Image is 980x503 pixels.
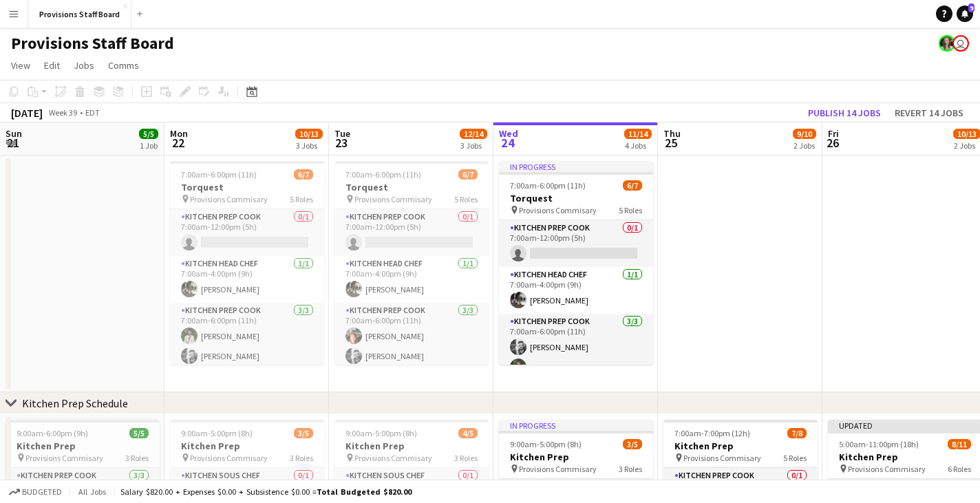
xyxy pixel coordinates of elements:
span: Comms [108,59,139,72]
span: Week 39 [45,107,80,118]
span: 23 [332,135,350,151]
app-user-avatar: Dustin Gallagher [952,35,969,52]
span: 9:00am-5:00pm (8h) [181,428,253,438]
span: 9:00am-5:00pm (8h) [345,428,417,438]
div: EDT [85,107,100,118]
span: 21 [3,135,22,151]
span: 7:00am-6:00pm (11h) [345,169,421,180]
app-card-role: Kitchen Prep Cook0/17:00am-12:00pm (5h) [499,220,653,267]
span: Provisions Commisary [519,205,597,215]
app-user-avatar: Giannina Fazzari [939,35,955,52]
span: Thu [663,127,681,140]
span: Provisions Commisary [190,453,268,463]
span: Budgeted [22,487,62,497]
app-job-card: 7:00am-6:00pm (11h)6/7Torquest Provisions Commisary5 RolesKitchen Prep Cook0/17:00am-12:00pm (5h)... [170,161,324,365]
span: Provisions Commisary [25,453,103,463]
span: 4/5 [458,428,478,438]
div: 2 Jobs [954,140,980,151]
div: 4 Jobs [625,140,651,151]
span: 25 [661,135,681,151]
div: Salary $820.00 + Expenses $0.00 + Subsistence $0.00 = [120,486,412,497]
h1: Provisions Staff Board [11,33,174,54]
button: Provisions Staff Board [28,1,131,28]
span: 3 Roles [290,453,313,463]
app-card-role: Kitchen Prep Cook0/17:00am-12:00pm (5h) [170,209,324,256]
span: 12/14 [460,129,487,139]
a: View [6,56,36,74]
span: 24 [497,135,518,151]
span: Fri [828,127,839,140]
h3: Torquest [499,192,653,204]
span: Provisions Commisary [354,453,432,463]
span: 5 Roles [783,453,807,463]
span: Jobs [74,59,94,72]
span: Provisions Commisary [190,194,268,204]
span: Wed [499,127,518,140]
span: Edit [44,59,60,72]
span: 9:00am-6:00pm (9h) [17,428,88,438]
div: Kitchen Prep Schedule [22,396,128,410]
span: 5 Roles [290,194,313,204]
a: Comms [103,56,145,74]
span: 9:00am-5:00pm (8h) [510,439,582,449]
span: 6 Roles [948,464,971,474]
span: Provisions Commisary [683,453,761,463]
div: 1 Job [140,140,158,151]
app-card-role: Kitchen Head Chef1/17:00am-4:00pm (9h)[PERSON_NAME] [170,256,324,303]
span: 26 [826,135,839,151]
span: 3/5 [623,439,642,449]
app-card-role: Kitchen Prep Cook3/37:00am-6:00pm (11h)[PERSON_NAME][PERSON_NAME] [499,314,653,400]
span: 6/7 [294,169,313,180]
div: [DATE] [11,106,43,120]
h3: Kitchen Prep [499,451,653,463]
app-card-role: Kitchen Prep Cook3/37:00am-6:00pm (11h)[PERSON_NAME][PERSON_NAME] [334,303,489,389]
app-job-card: 7:00am-6:00pm (11h)6/7Torquest Provisions Commisary5 RolesKitchen Prep Cook0/17:00am-12:00pm (5h)... [334,161,489,365]
span: 7:00am-6:00pm (11h) [181,169,257,180]
span: 5:00am-11:00pm (18h) [839,439,919,449]
span: Mon [170,127,188,140]
span: 5 Roles [454,194,478,204]
span: Sun [6,127,22,140]
span: 7:00am-7:00pm (12h) [674,428,750,438]
h3: Kitchen Prep [6,440,160,452]
div: In progress [499,161,653,172]
span: 7/8 [787,428,807,438]
button: Revert 14 jobs [889,104,969,122]
app-job-card: In progress7:00am-6:00pm (11h)6/7Torquest Provisions Commisary5 RolesKitchen Prep Cook0/17:00am-1... [499,161,653,365]
div: 3 Jobs [460,140,487,151]
a: Jobs [68,56,100,74]
span: View [11,59,30,72]
span: 11/14 [624,129,652,139]
span: Total Budgeted $820.00 [317,486,412,497]
span: 6/7 [623,180,642,191]
h3: Torquest [334,181,489,193]
span: 5 Roles [619,205,642,215]
span: Tue [334,127,350,140]
h3: Kitchen Prep [334,440,489,452]
a: Edit [39,56,65,74]
span: Provisions Commisary [848,464,926,474]
span: Provisions Commisary [354,194,432,204]
app-card-role: Kitchen Prep Cook0/17:00am-12:00pm (5h) [334,209,489,256]
span: Provisions Commisary [519,464,597,474]
span: 3 Roles [619,464,642,474]
span: 5/5 [129,428,149,438]
span: All jobs [76,486,109,497]
span: 3/5 [294,428,313,438]
div: 2 Jobs [793,140,816,151]
button: Publish 14 jobs [802,104,886,122]
h3: Kitchen Prep [170,440,324,452]
div: In progress [499,420,653,431]
span: 7:00am-6:00pm (11h) [510,180,586,191]
app-card-role: Kitchen Head Chef1/17:00am-4:00pm (9h)[PERSON_NAME] [499,267,653,314]
div: 3 Jobs [296,140,322,151]
h3: Kitchen Prep [663,440,818,452]
span: 5/5 [139,129,158,139]
app-card-role: Kitchen Prep Cook3/37:00am-6:00pm (11h)[PERSON_NAME][PERSON_NAME] [170,303,324,389]
span: 3 Roles [454,453,478,463]
a: 9 [957,6,973,22]
h3: Torquest [170,181,324,193]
